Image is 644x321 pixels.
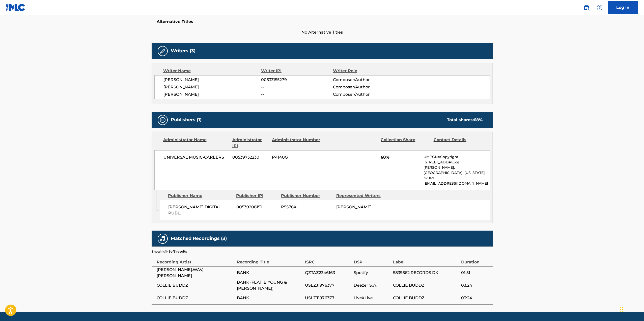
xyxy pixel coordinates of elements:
[237,279,302,291] span: BANK (FEAT. B YOUNG & [PERSON_NAME])
[354,254,390,265] div: DSP
[160,117,166,123] img: Publishers
[393,282,459,288] span: COLLIE BUDDZ
[424,181,489,186] p: [EMAIL_ADDRESS][DOMAIN_NAME]
[597,5,603,11] img: help
[160,236,166,242] img: Matched Recordings
[608,1,638,14] a: Log In
[157,19,488,24] h5: Alternative Titles
[336,205,372,209] span: [PERSON_NAME]
[163,68,261,74] div: Writer Name
[157,254,234,265] div: Recording Artist
[305,254,351,265] div: ISRC
[461,254,490,265] div: Duration
[236,193,277,199] div: Publisher IPI
[424,170,489,181] p: [GEOGRAPHIC_DATA], [US_STATE] 37067
[620,302,623,317] div: Drag
[619,297,644,321] iframe: Chat Widget
[157,295,234,301] span: COLLIE BUDDZ
[237,295,302,301] span: BANK
[461,282,490,288] span: 03:24
[232,154,268,160] span: 00539732230
[168,204,233,216] span: [PERSON_NAME] DIGITAL PUBL.
[393,254,459,265] div: Label
[381,154,420,160] span: 68%
[272,137,321,149] div: Administrator Number
[281,204,332,210] span: P5576K
[171,117,202,123] h5: Publishers (1)
[474,117,483,122] span: 68 %
[393,270,459,276] span: 5839562 RECORDS DK
[333,68,398,74] div: Writer Role
[333,84,398,90] span: Composer/Author
[447,117,483,123] div: Total shares:
[6,4,25,11] img: MLC Logo
[461,295,490,301] span: 03:24
[272,154,321,160] span: P4140G
[305,270,351,276] span: QZTAZ2346163
[581,3,592,13] a: Public Search
[160,48,166,54] img: Writers
[163,137,229,149] div: Administrator Name
[261,77,333,83] span: 00533155279
[595,3,605,13] div: Help
[354,295,390,301] span: LiveXLive
[333,77,398,83] span: Composer/Author
[237,270,302,276] span: BANK
[393,295,459,301] span: COLLIE BUDDZ
[424,154,489,160] p: UMPGNACopyright
[305,282,351,288] span: USLZJ1976377
[261,91,333,97] span: --
[336,193,388,199] div: Represented Writers
[305,295,351,301] span: USLZJ1976377
[152,249,187,254] p: Showing 1 - 3 of 3 results
[157,267,234,279] span: [PERSON_NAME].WAV,[PERSON_NAME]
[434,137,483,149] div: Contact Details
[354,270,390,276] span: Spotify
[168,193,232,199] div: Publisher Name
[163,77,261,83] span: [PERSON_NAME]
[163,84,261,90] span: [PERSON_NAME]
[333,91,398,97] span: Composer/Author
[461,270,490,276] span: 01:51
[261,68,333,74] div: Writer IPI
[237,254,302,265] div: Recording Title
[157,282,234,288] span: COLLIE BUDDZ
[152,29,493,35] span: No Alternative Titles
[261,84,333,90] span: --
[163,154,229,160] span: UNIVERSAL MUSIC-CAREERS
[381,137,430,149] div: Collection Share
[424,160,489,170] p: [STREET_ADDRESS][PERSON_NAME],
[232,137,268,149] div: Administrator IPI
[354,282,390,288] span: Deezer S.A.
[281,193,332,199] div: Publisher Number
[583,5,590,11] img: search
[171,236,227,241] h5: Matched Recordings (3)
[163,91,261,97] span: [PERSON_NAME]
[236,204,277,210] span: 00539208151
[171,48,195,54] h5: Writers (3)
